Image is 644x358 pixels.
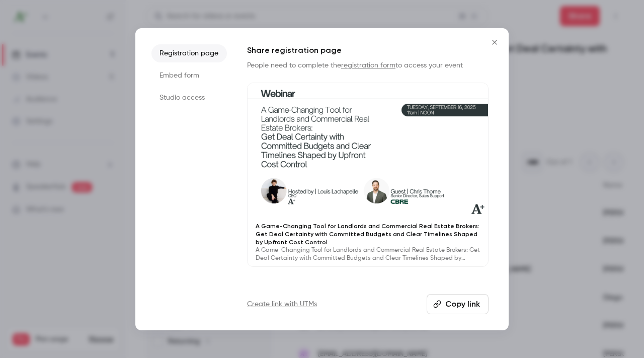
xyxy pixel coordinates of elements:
p: A Game-Changing Tool for Landlords and Commercial Real Estate Brokers: Get Deal Certainty with Co... [256,222,480,246]
li: Embed form [151,66,227,85]
button: Copy link [427,294,489,314]
a: registration form [341,62,395,69]
button: Close [485,32,505,52]
p: People need to complete the to access your event [247,60,489,70]
h1: Share registration page [247,44,489,56]
a: Create link with UTMs [247,299,317,309]
a: A Game-Changing Tool for Landlords and Commercial Real Estate Brokers: Get Deal Certainty with Co... [247,83,489,267]
li: Registration page [151,44,227,62]
p: A Game-Changing Tool for Landlords and Commercial Real Estate Brokers: Get Deal Certainty with Co... [256,246,480,262]
li: Studio access [151,89,227,107]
